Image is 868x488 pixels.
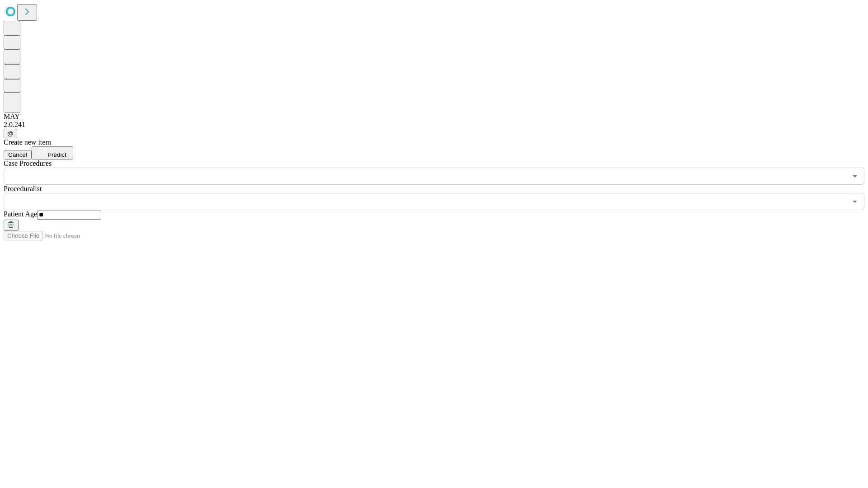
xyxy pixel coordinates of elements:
button: Open [849,195,861,208]
button: @ [4,129,17,138]
div: 2.0.241 [4,121,864,129]
span: Scheduled Procedure [4,160,52,167]
span: Proceduralist [4,185,42,192]
button: Predict [32,146,73,160]
span: Patient Age [4,210,37,218]
span: Predict [47,151,66,158]
span: Create new item [4,138,51,146]
button: Open [849,170,861,183]
div: MAY [4,113,864,121]
button: Cancel [4,150,32,160]
span: @ [7,130,14,137]
span: Cancel [8,151,27,158]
